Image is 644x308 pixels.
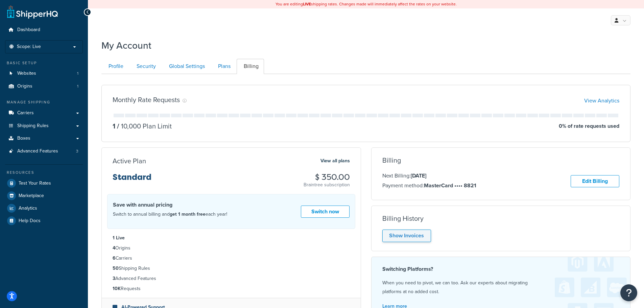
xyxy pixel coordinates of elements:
[113,275,350,282] li: Advanced Features
[113,96,180,103] h3: Monthly Rate Requests
[5,99,83,105] div: Manage Shipping
[5,190,83,202] a: Marketplace
[304,173,350,182] h3: $ 350.00
[162,59,210,74] a: Global Settings
[113,244,115,252] strong: 4
[113,285,121,292] strong: 10K
[115,121,172,131] p: 10,000 Plan Limit
[303,1,311,7] b: LIVE
[17,71,36,76] span: Websites
[19,218,41,224] span: Help Docs
[5,24,83,36] a: Dashboard
[77,84,78,89] span: 1
[5,80,83,93] li: Origins
[17,27,40,33] span: Dashboard
[113,234,125,241] strong: 1 Live
[17,148,58,154] span: Advanced Features
[382,215,424,222] h3: Billing History
[620,284,637,301] button: Open Resource Center
[320,157,350,165] a: View all plans
[5,60,83,66] div: Basic Setup
[113,157,146,165] h3: Active Plan
[5,67,83,80] a: Websites 1
[5,215,83,227] a: Help Docs
[5,145,83,158] a: Advanced Features 3
[5,202,83,214] a: Analytics
[5,80,83,93] a: Origins 1
[5,170,83,175] div: Resources
[113,244,350,252] li: Origins
[424,182,476,189] strong: MasterCard •••• 8821
[5,177,83,189] a: Test Your Rates
[170,211,206,218] strong: get 1 month free
[113,285,350,292] li: Requests
[117,121,119,131] span: /
[382,181,476,190] p: Payment method:
[5,120,83,132] a: Shipping Rules
[211,59,236,74] a: Plans
[17,136,30,141] span: Boxes
[382,265,620,273] h4: Switching Platforms?
[19,181,51,186] span: Test Your Rates
[113,265,119,272] strong: 50
[584,97,619,104] a: View Analytics
[17,84,32,89] span: Origins
[113,265,350,272] li: Shipping Rules
[382,171,476,180] p: Next Billing:
[304,182,350,188] p: Braintree subscription
[19,206,37,211] span: Analytics
[559,121,619,131] p: 0 % of rate requests used
[77,71,78,76] span: 1
[382,230,431,242] a: Show Invoices
[76,148,78,154] span: 3
[7,5,58,19] a: ShipperHQ Home
[113,173,151,187] h3: Standard
[101,59,129,74] a: Profile
[113,201,227,209] h4: Save with annual pricing
[17,110,34,116] span: Carriers
[113,121,115,131] p: 1
[571,175,619,188] a: Edit Billing
[5,107,83,119] a: Carriers
[113,255,116,262] strong: 6
[5,67,83,80] li: Websites
[382,157,401,164] h3: Billing
[129,59,161,74] a: Security
[19,193,44,199] span: Marketplace
[113,210,227,219] p: Switch to annual billing and each year!
[5,145,83,158] li: Advanced Features
[237,59,264,74] a: Billing
[17,123,49,129] span: Shipping Rules
[301,206,350,218] a: Switch now
[101,39,151,52] h1: My Account
[17,44,41,50] span: Scope: Live
[382,279,620,296] p: When you need to pivot, we can too. Ask our experts about migrating platforms at no added cost.
[113,255,350,262] li: Carriers
[411,172,426,180] strong: [DATE]
[5,132,83,145] a: Boxes
[113,275,115,282] strong: 3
